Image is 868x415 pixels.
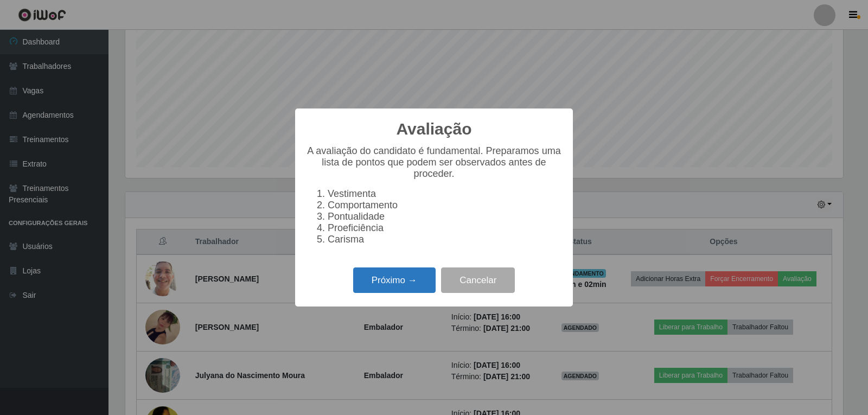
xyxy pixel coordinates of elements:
li: Comportamento [328,200,562,211]
button: Próximo → [353,267,436,293]
li: Pontualidade [328,211,562,222]
button: Cancelar [441,267,515,293]
h2: Avaliação [397,119,472,139]
li: Carisma [328,234,562,245]
li: Vestimenta [328,188,562,200]
p: A avaliação do candidato é fundamental. Preparamos uma lista de pontos que podem ser observados a... [306,145,562,180]
li: Proeficiência [328,222,562,234]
